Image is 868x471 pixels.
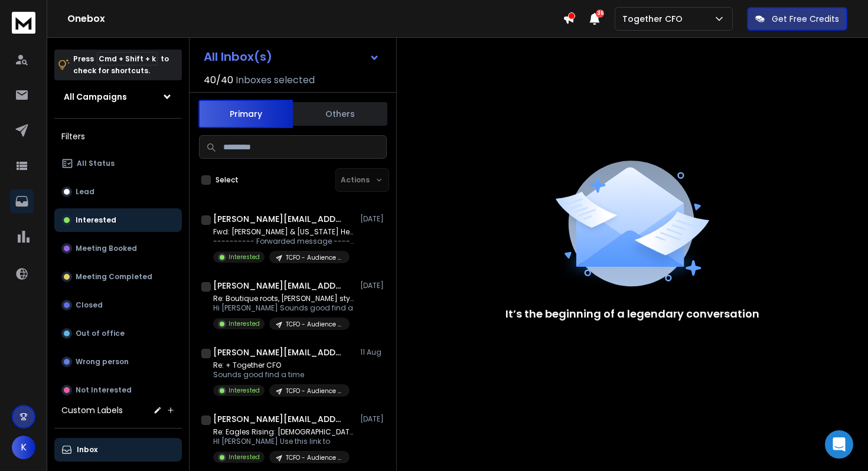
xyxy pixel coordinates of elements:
p: Re: Boutique roots, [PERSON_NAME] style [213,294,355,303]
button: All Campaigns [54,85,182,109]
button: Wrong person [54,350,182,374]
p: TCFO - Audience Labs - Hyper Personal [286,253,342,262]
p: HI [PERSON_NAME] Use this link to [213,437,355,446]
p: [DATE] [360,281,387,290]
button: Not Interested [54,378,182,402]
p: Hi [PERSON_NAME] Sounds good find a [213,303,355,313]
button: Closed [54,293,182,317]
button: K [12,436,35,459]
p: Together CFO [622,13,687,25]
p: Meeting Booked [76,244,137,253]
button: Interested [54,208,182,232]
div: Open Intercom Messenger [825,430,853,459]
p: 11 Aug [360,348,387,357]
p: Get Free Credits [772,13,839,25]
p: Press to check for shortcuts. [73,53,169,77]
img: logo [12,12,35,34]
button: Meeting Completed [54,265,182,289]
h3: Custom Labels [61,404,123,416]
p: Interested [229,253,260,261]
p: TCFO - Audience Labs - Hyper Personal [286,320,342,329]
p: It’s the beginning of a legendary conversation [505,306,759,322]
h1: [PERSON_NAME][EMAIL_ADDRESS][DOMAIN_NAME] [213,413,343,425]
p: Wrong person [76,357,129,367]
p: Inbox [77,445,97,454]
h1: All Inbox(s) [204,51,272,63]
button: Inbox [54,438,182,462]
p: Not Interested [76,385,132,395]
button: Get Free Credits [747,7,847,31]
p: Interested [229,453,260,462]
span: Cmd + Shift + k [97,52,158,66]
p: TCFO - Audience Labs - Hyper Personal [286,387,342,395]
p: [DATE] [360,414,387,424]
label: Select [216,175,239,185]
button: Primary [198,100,293,128]
button: Lead [54,180,182,204]
span: 40 / 40 [204,73,233,87]
button: All Inbox(s) [194,45,389,68]
h1: Onebox [67,12,563,26]
p: Lead [76,187,94,197]
p: Sounds good find a time [213,370,350,380]
button: Others [293,101,387,127]
h1: [PERSON_NAME][EMAIL_ADDRESS][DOMAIN_NAME] [213,213,343,225]
p: [DATE] [360,214,387,224]
button: Out of office [54,322,182,345]
span: 36 [596,9,604,18]
p: ---------- Forwarded message --------- From: [PERSON_NAME] [213,237,355,246]
p: Closed [76,300,103,310]
h3: Inboxes selected [236,73,315,87]
p: Out of office [76,329,125,338]
p: TCFO - Audience Labs - Hyper Personal [286,453,342,462]
p: All Status [77,159,115,168]
p: Interested [229,319,260,328]
h1: [PERSON_NAME][EMAIL_ADDRESS][PERSON_NAME][DOMAIN_NAME] [213,346,343,358]
p: Interested [229,386,260,395]
p: Re: + Together CFO [213,361,350,370]
button: All Status [54,152,182,175]
p: Re: Eagles Rising: [DEMOGRAPHIC_DATA] Athletes [213,427,355,437]
h3: Filters [54,128,182,145]
p: Fwd: [PERSON_NAME] & [US_STATE] Health [213,227,355,237]
p: Meeting Completed [76,272,152,282]
button: Meeting Booked [54,237,182,260]
h1: All Campaigns [64,91,127,103]
p: Interested [76,215,116,225]
h1: [PERSON_NAME][EMAIL_ADDRESS][DOMAIN_NAME] [213,280,343,292]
